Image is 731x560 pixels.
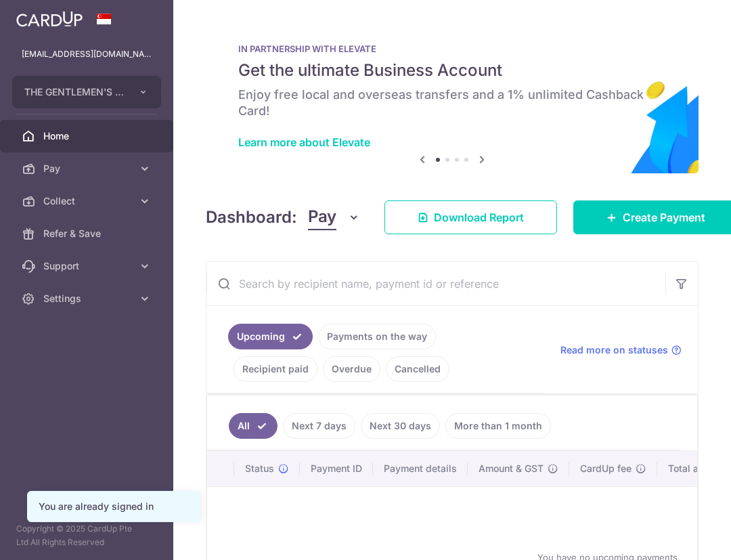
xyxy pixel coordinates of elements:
[43,162,133,175] span: Pay
[22,47,152,61] p: [EMAIL_ADDRESS][DOMAIN_NAME]
[238,135,370,149] a: Learn more about Elevate
[43,259,133,273] span: Support
[384,200,557,234] a: Download Report
[206,22,699,173] img: Renovation banner
[206,205,297,230] h4: Dashboard:
[479,462,544,475] span: Amount & GST
[283,413,355,439] a: Next 7 days
[12,76,161,108] button: THE GENTLEMEN'S CLAN PTE. LTD.
[16,11,83,27] img: CardUp
[206,262,665,305] input: Search by recipient name, payment id or reference
[668,462,713,475] span: Total amt.
[43,292,133,305] span: Settings
[229,413,278,439] a: All
[245,462,274,475] span: Status
[560,343,668,357] span: Read more on statuses
[43,227,133,240] span: Refer & Save
[560,343,682,357] a: Read more on statuses
[39,500,189,513] div: You are already signed in
[238,43,666,54] p: IN PARTNERSHIP WITH ELEVATE
[623,209,705,225] span: Create Payment
[318,324,436,349] a: Payments on the way
[386,356,449,382] a: Cancelled
[24,85,125,99] span: THE GENTLEMEN'S CLAN PTE. LTD.
[308,204,336,230] span: Pay
[434,209,524,225] span: Download Report
[373,451,468,486] th: Payment details
[308,204,360,230] button: Pay
[238,60,666,81] h5: Get the ultimate Business Account
[43,129,133,143] span: Home
[361,413,440,439] a: Next 30 days
[580,462,632,475] span: CardUp fee
[234,356,317,382] a: Recipient paid
[43,194,133,208] span: Collect
[238,87,666,119] h6: Enjoy free local and overseas transfers and a 1% unlimited Cashback Card!
[300,451,373,486] th: Payment ID
[323,356,380,382] a: Overdue
[445,413,551,439] a: More than 1 month
[228,324,313,349] a: Upcoming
